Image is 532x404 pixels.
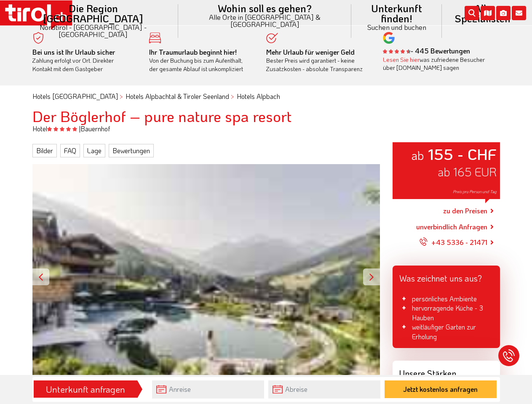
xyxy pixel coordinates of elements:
button: Jetzt kostenlos anfragen [385,380,497,398]
div: Was zeichnet uns aus? [393,266,500,287]
a: Bewertungen [109,144,154,157]
div: Unsere Stärken [393,361,500,383]
div: Unterkunft anfragen [36,382,135,396]
a: Hotels Alpbach [237,92,280,101]
span: Preis pro Person und Tag [453,189,497,194]
a: Hotels Alpbachtal & Tiroler Seenland [126,92,229,101]
b: Ihr Traumurlaub beginnt hier! [149,48,237,56]
a: Hotels [GEOGRAPHIC_DATA] [32,92,118,101]
i: Fotogalerie [496,6,511,20]
i: Karte öffnen [481,6,495,20]
div: Von der Buchung bis zum Aufenthalt, der gesamte Ablauf ist unkompliziert [149,48,254,73]
b: Mehr Urlaub für weniger Geld [266,48,355,56]
a: FAQ [60,144,80,157]
input: Anreise [152,380,264,399]
div: Zahlung erfolgt vor Ort. Direkter Kontakt mit dem Gastgeber [32,48,137,73]
h1: Der Böglerhof – pure nature spa resort [32,108,500,125]
small: Nordtirol - [GEOGRAPHIC_DATA] - [GEOGRAPHIC_DATA] [19,24,168,38]
a: Bilder [32,144,57,157]
small: Suchen und buchen [361,24,431,31]
div: Hotel Bauernhof [26,124,506,133]
b: Bei uns ist Ihr Urlaub sicher [32,48,115,56]
span: | [79,124,80,133]
li: hervorragende Küche - 3 Hauben [399,303,493,322]
a: Lage [83,144,105,157]
a: unverbindlich Anfragen [416,222,487,232]
input: Abreise [268,380,380,399]
small: ab [411,147,424,163]
a: +43 5336 - 21471 [420,232,487,253]
span: ab 165 EUR [438,164,497,179]
div: Bester Preis wird garantiert - keine Zusatzkosten - absolute Transparenz [266,48,371,73]
strong: 155 - CHF [428,144,497,164]
small: Alle Orte in [GEOGRAPHIC_DATA] & [GEOGRAPHIC_DATA] [188,13,342,28]
b: - 445 Bewertungen [383,46,470,55]
li: persönliches Ambiente [399,294,493,303]
a: zu den Preisen [443,201,487,222]
li: weitläufiger Garten zur Erholung [399,322,493,341]
div: was zufriedene Besucher über [DOMAIN_NAME] sagen [383,56,487,72]
a: Lesen Sie hier [383,56,420,64]
i: Kontakt [512,6,526,20]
